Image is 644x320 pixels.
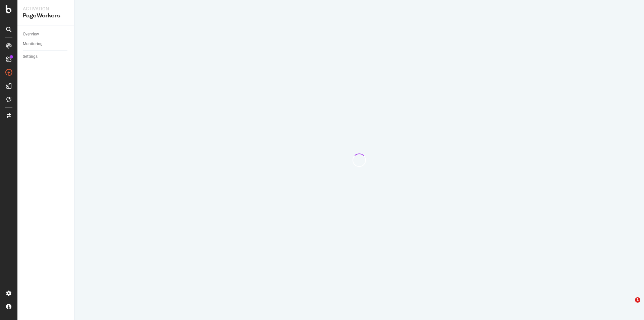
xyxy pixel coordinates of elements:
a: Overview [23,31,69,38]
div: Settings [23,53,38,60]
div: Monitoring [23,40,43,47]
div: PageWorkers [23,12,69,20]
div: Activation [23,5,69,12]
iframe: Intercom live chat [621,297,637,313]
div: Overview [23,31,39,38]
a: Settings [23,53,69,60]
span: 1 [635,297,640,303]
a: Monitoring [23,40,69,47]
